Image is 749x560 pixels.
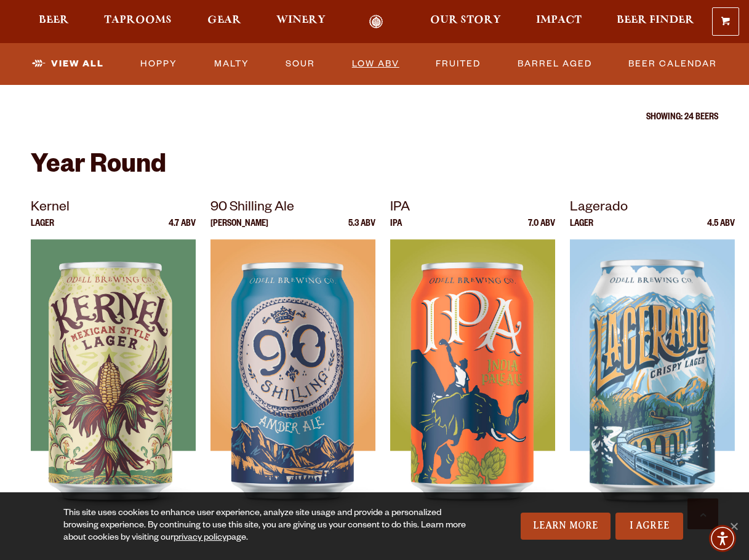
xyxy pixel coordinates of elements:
a: Barrel Aged [513,50,597,78]
a: Beer Finder [609,15,702,29]
a: Impact [528,15,590,29]
a: Lagerado Lager 4.5 ABV Lagerado Lagerado [570,198,735,547]
a: privacy policy [174,534,226,543]
span: Winery [276,15,326,25]
a: I Agree [615,513,683,540]
div: This site uses cookies to enhance user experience, analyze site usage and provide a personalized ... [63,508,476,545]
a: Odell Home [353,15,399,29]
p: IPA [390,198,555,220]
a: Beer [31,15,77,29]
img: IPA [390,239,555,547]
img: 90 Shilling Ale [210,239,375,547]
p: 5.3 ABV [348,220,375,239]
p: [PERSON_NAME] [210,220,268,239]
p: Lager [31,220,54,239]
a: View All [27,50,109,78]
span: Our Story [430,15,501,25]
a: Winery [268,15,334,29]
a: 90 Shilling Ale [PERSON_NAME] 5.3 ABV 90 Shilling Ale 90 Shilling Ale [210,198,375,547]
a: Beer Calendar [623,50,722,78]
a: Fruited [431,50,486,78]
p: Lager [570,220,593,239]
span: Beer [39,15,69,25]
span: Taprooms [104,15,172,25]
a: Our Story [422,15,509,29]
p: Lagerado [570,198,735,220]
span: Gear [207,15,241,25]
span: Impact [536,15,582,25]
p: 7.0 ABV [528,220,555,239]
a: Sour [281,50,320,78]
a: IPA IPA 7.0 ABV IPA IPA [390,198,555,547]
p: 4.7 ABV [169,220,196,239]
h2: Year Round [31,153,718,182]
p: 90 Shilling Ale [210,198,375,220]
div: Accessibility Menu [709,525,736,552]
a: Malty [209,50,254,78]
a: Kernel Lager 4.7 ABV Kernel Kernel [31,198,196,547]
p: Kernel [31,198,196,220]
p: Showing: 24 Beers [31,113,718,123]
img: Kernel [31,239,196,547]
p: IPA [390,220,402,239]
span: Beer Finder [617,15,694,25]
a: Hoppy [135,50,182,78]
a: Learn More [521,513,611,540]
img: Lagerado [570,239,735,547]
p: 4.5 ABV [707,220,735,239]
a: Low ABV [347,50,404,78]
a: Taprooms [96,15,180,29]
a: Gear [199,15,249,29]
